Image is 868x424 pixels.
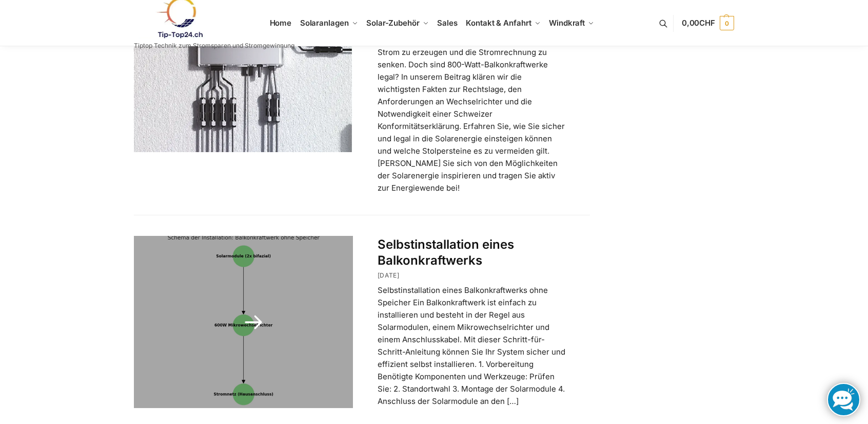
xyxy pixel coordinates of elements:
[720,16,734,30] span: 0
[699,18,715,28] span: CHF
[437,18,458,28] span: Sales
[300,18,349,28] span: Solaranlagen
[378,9,565,194] p: Die Nachfrage nach Balkonkraftwerken in der [GEOGRAPHIC_DATA] boomt! Diese kompakten Mini-Photovo...
[682,8,734,39] a: 0,00CHF 0
[134,43,294,49] p: Tiptop Technik zum Stromsparen und Stromgewinnung
[549,18,585,28] span: Windkraft
[682,18,715,28] span: 0,00
[378,271,400,279] time: [DATE]
[466,18,531,28] span: Kontakt & Anfahrt
[378,237,514,268] a: Selbstinstallation eines Balkonkraftwerks
[366,18,420,28] span: Solar-Zubehör
[378,284,565,408] p: Selbstinstallation eines Balkonkraftwerks ohne Speicher Ein Balkonkraftwerk ist einfach zu instal...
